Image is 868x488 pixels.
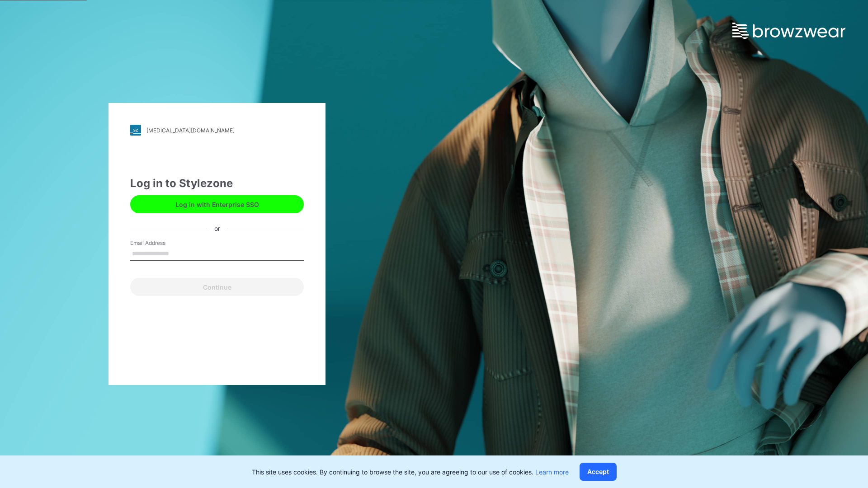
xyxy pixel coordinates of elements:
[130,239,193,247] label: Email Address
[732,23,845,39] img: browzwear-logo.e42bd6dac1945053ebaf764b6aa21510.svg
[130,195,304,213] button: Log in with Enterprise SSO
[130,125,304,136] a: [MEDICAL_DATA][DOMAIN_NAME]
[130,125,141,136] img: stylezone-logo.562084cfcfab977791bfbf7441f1a819.svg
[207,223,227,233] div: or
[252,467,569,477] p: This site uses cookies. By continuing to browse the site, you are agreeing to our use of cookies.
[580,463,617,481] button: Accept
[130,175,304,192] div: Log in to Stylezone
[535,468,569,476] a: Learn more
[146,127,235,134] div: [MEDICAL_DATA][DOMAIN_NAME]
